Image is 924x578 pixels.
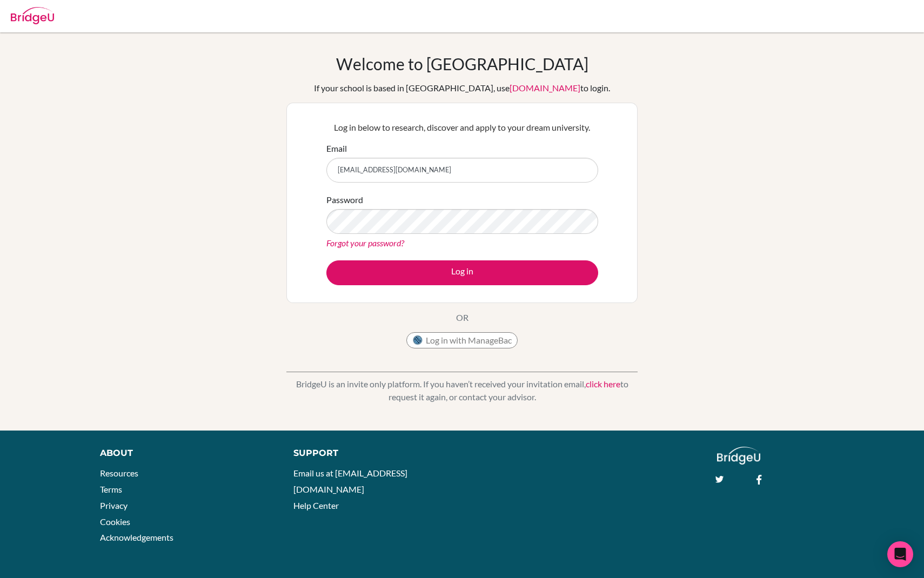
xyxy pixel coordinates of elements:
[326,260,598,285] button: Log in
[326,142,347,155] label: Email
[586,379,620,389] a: click here
[717,447,761,465] img: logo_white@2x-f4f0deed5e89b7ecb1c2cc34c3e3d731f90f0f143d5ea2071677605dd97b5244.png
[456,311,468,324] p: OR
[887,541,913,567] div: Open Intercom Messenger
[326,121,598,134] p: Log in below to research, discover and apply to your dream university.
[100,532,173,542] a: Acknowledgements
[100,447,269,460] div: About
[286,378,638,404] p: BridgeU is an invite only platform. If you haven’t received your invitation email, to request it ...
[100,516,130,527] a: Cookies
[11,7,54,24] img: Bridge-U
[326,238,404,248] a: Forgot your password?
[293,468,407,494] a: Email us at [EMAIL_ADDRESS][DOMAIN_NAME]
[293,447,450,460] div: Support
[510,83,580,93] a: [DOMAIN_NAME]
[406,332,518,348] button: Log in with ManageBac
[314,82,610,95] div: If your school is based in [GEOGRAPHIC_DATA], use to login.
[336,54,588,73] h1: Welcome to [GEOGRAPHIC_DATA]
[100,484,122,494] a: Terms
[100,500,128,510] a: Privacy
[100,468,138,478] a: Resources
[293,500,339,510] a: Help Center
[326,193,363,206] label: Password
